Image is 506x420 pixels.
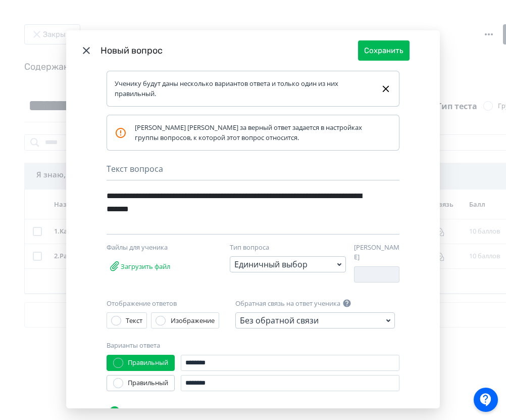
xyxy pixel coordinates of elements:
[358,40,410,61] button: Сохранить
[171,316,215,326] div: Изображение
[115,123,375,143] div: [PERSON_NAME] [PERSON_NAME] за верный ответ задается в настройках группы вопросов, к которой этот...
[107,163,399,180] div: Текст вопроса
[240,314,319,326] div: Без обратной связи
[107,243,213,253] div: Файлы для ученика
[115,79,372,99] div: Ученику будут даны несколько вариантов ответа и только один из них правильный.
[107,341,160,351] label: Варианты ответа
[128,378,168,388] div: Правильный
[66,30,440,408] div: Modal
[128,358,168,368] div: Правильный
[235,299,340,309] label: Обратная связь на ответ ученика
[354,243,399,262] label: [PERSON_NAME]
[100,44,358,58] div: Новый вопрос
[107,299,177,309] label: Отображение ответов
[126,316,142,326] div: Текст
[230,243,269,253] label: Тип вопроса
[234,258,308,270] div: Единичный выбор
